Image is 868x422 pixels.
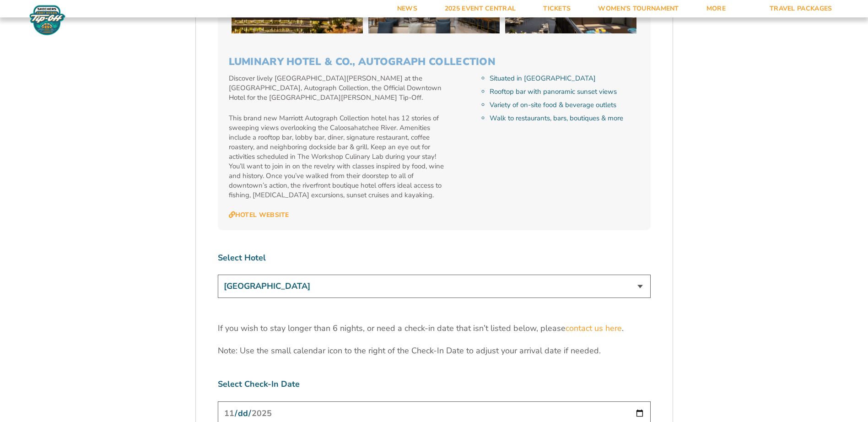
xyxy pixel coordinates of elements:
label: Select Hotel [218,252,651,264]
a: Hotel Website [229,211,289,219]
label: Select Check-In Date [218,379,651,390]
li: Situated in [GEOGRAPHIC_DATA] [490,74,639,83]
li: Walk to restaurants, bars, boutiques & more [490,114,639,123]
p: Note: Use the small calendar icon to the right of the Check-In Date to adjust your arrival date i... [218,345,651,357]
li: Rooftop bar with panoramic sunset views [490,87,639,97]
h3: Luminary Hotel & Co., Autograph Collection [229,56,640,68]
a: contact us here [566,323,622,334]
p: If you wish to stay longer than 6 nights, or need a check-in date that isn’t listed below, please . [218,323,651,334]
img: Fort Myers Tip-Off [27,5,67,36]
li: Variety of on-site food & beverage outlets [490,100,639,110]
p: This brand new Marriott Autograph Collection hotel has 12 stories of sweeping views overlooking t... [229,114,448,200]
p: Discover lively [GEOGRAPHIC_DATA][PERSON_NAME] at the [GEOGRAPHIC_DATA], Autograph Collection, th... [229,74,448,103]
